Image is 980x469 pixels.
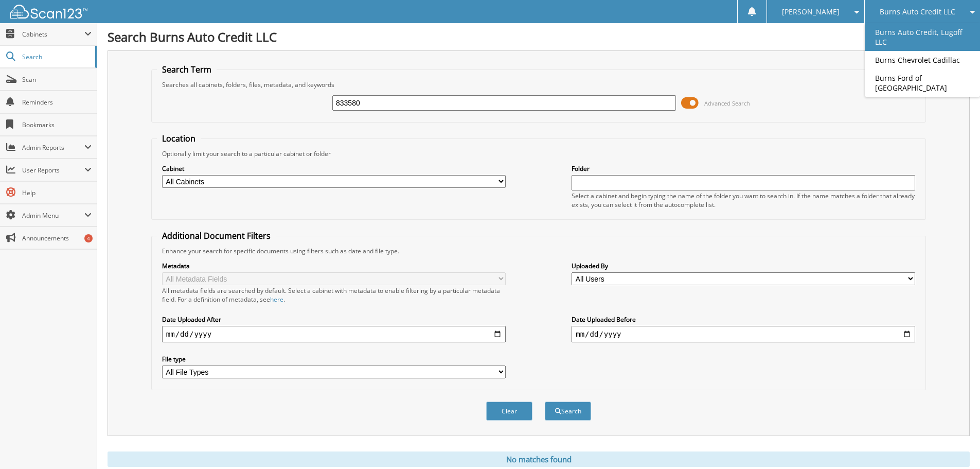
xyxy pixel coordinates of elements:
span: [PERSON_NAME] [782,9,840,15]
a: Burns Auto Credit, Lugoff LLC [865,23,980,51]
label: File type [162,355,506,363]
div: Optionally limit your search to a particular cabinet or folder [157,149,920,158]
span: Advanced Search [704,99,750,107]
label: Cabinet [162,164,506,173]
button: Search [545,402,591,421]
label: Metadata [162,262,506,270]
label: Date Uploaded Before [572,315,915,324]
span: Reminders [22,98,92,107]
a: Burns Chevrolet Cadillac [865,51,980,69]
a: Burns Ford of [GEOGRAPHIC_DATA] [865,69,980,97]
span: Search [22,53,90,61]
span: Cabinets [22,30,84,39]
span: Admin Reports [22,143,84,152]
span: Bookmarks [22,120,92,129]
label: Date Uploaded After [162,315,506,324]
span: Help [22,188,92,197]
span: Burns Auto Credit LLC [880,9,955,15]
div: All metadata fields are searched by default. Select a cabinet with metadata to enable filtering b... [162,286,506,304]
iframe: Chat Widget [929,420,980,469]
legend: Search Term [157,64,217,75]
input: end [572,326,915,342]
div: 4 [84,234,93,242]
div: Enhance your search for specific documents using filters such as date and file type. [157,247,920,255]
img: scan123-logo-white.svg [10,5,87,19]
button: Clear [486,402,532,421]
label: Uploaded By [572,262,915,270]
span: Scan [22,75,92,84]
h1: Search Burns Auto Credit LLC [108,28,970,45]
legend: Additional Document Filters [157,230,276,241]
div: Select a cabinet and begin typing the name of the folder you want to search in. If the name match... [572,192,915,209]
input: start [162,326,506,342]
span: Announcements [22,234,92,242]
div: Searches all cabinets, folders, files, metadata, and keywords [157,80,920,89]
label: Folder [572,164,915,173]
a: here [270,295,283,304]
div: No matches found [108,451,970,467]
legend: Location [157,133,201,144]
span: User Reports [22,166,84,175]
span: Admin Menu [22,211,84,220]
